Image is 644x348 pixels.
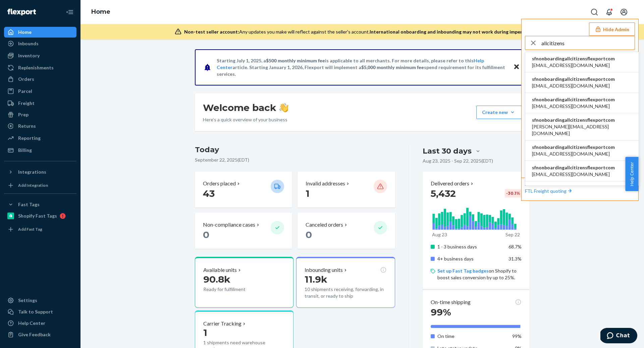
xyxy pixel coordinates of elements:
button: Open account menu [617,5,631,19]
p: 4+ business days [437,255,503,262]
div: Freight [18,100,35,107]
button: Non-compliance cases 0 [195,213,292,249]
a: Help Center [4,318,76,329]
p: Available units [203,266,237,274]
div: Orders [18,76,34,82]
a: Inbounds [4,38,76,49]
div: Shopify Fast Tags [18,213,57,219]
button: Give Feedback [4,329,76,340]
span: 1 [203,327,207,338]
button: Close Navigation [63,5,76,19]
button: Talk to Support [4,306,76,317]
h3: Today [195,144,395,155]
span: [PERSON_NAME][EMAIL_ADDRESS][DOMAIN_NAME] [532,123,632,137]
button: Open Search Box [588,5,601,19]
span: sfnonboardingallcitizensflexportcom [532,55,615,62]
span: 31.3% [508,256,522,262]
p: On-time shipping [431,298,471,306]
button: Integrations [4,167,76,177]
div: Returns [18,123,36,129]
div: Last 30 days [423,146,472,156]
span: Non-test seller account: [184,29,239,35]
ol: breadcrumbs [86,2,116,22]
p: Canceled orders [306,221,343,229]
p: 1 - 3 business days [437,243,503,250]
button: Delivered orders [431,180,475,187]
div: Add Fast Tag [18,226,42,232]
p: 10 shipments receiving, forwarding, in transit, or ready to ship [305,286,386,299]
button: Canceled orders 0 [298,213,395,249]
button: Fast Tags [4,199,76,210]
span: 99% [431,306,451,318]
p: Non-compliance cases [203,221,255,229]
span: 99% [512,333,522,339]
p: Starting July 1, 2025, a is applicable to all merchants. For more details, please refer to this a... [217,57,507,77]
span: 68.7% [508,244,522,249]
span: [EMAIL_ADDRESS][DOMAIN_NAME] [532,151,615,157]
button: Close [512,62,521,72]
div: Reporting [18,135,41,141]
p: Carrier Tracking [203,320,241,328]
a: Add Fast Tag [4,224,76,235]
span: sfnonboardingallcitizensflexportcom [532,117,632,123]
a: Home [4,27,76,38]
p: Inbounding units [305,266,343,274]
p: Invalid addresses [306,180,345,187]
div: Replenishments [18,64,54,71]
div: Add Integration [18,182,48,188]
a: FTL Freight quoting [525,188,573,194]
a: Home [91,8,110,15]
h1: Welcome back [203,102,288,114]
span: [EMAIL_ADDRESS][DOMAIN_NAME] [532,62,615,69]
a: Settings [4,295,76,306]
span: 0 [203,229,209,240]
span: [EMAIL_ADDRESS][DOMAIN_NAME] [532,82,615,89]
span: 1 [306,188,310,199]
p: Aug 23, 2025 - Sep 22, 2025 ( EDT ) [423,158,493,164]
span: sfnonboardingallcitizensflexportcom [532,164,615,171]
a: Prep [4,109,76,120]
p: September 22, 2025 ( EDT ) [195,157,395,163]
span: International onboarding and inbounding may not work during impersonation. [370,29,543,35]
div: Prep [18,111,29,118]
img: Flexport logo [7,9,36,15]
span: sfnonboardingallcitizensflexportcom [532,144,615,151]
a: Shopify Fast Tags [4,211,76,221]
img: hand-wave emoji [279,103,288,112]
button: Orders placed 43 [195,172,292,208]
button: Invalid addresses 1 [298,172,395,208]
iframe: Opens a widget where you can chat to one of our agents [600,328,637,345]
span: $5,000 monthly minimum fee [361,64,424,70]
span: sfnonboardingallcitizensflexportcom [532,76,615,82]
span: sfnonboardingallcitizensflexportcom [532,185,615,191]
p: Ready for fulfillment [203,286,265,293]
button: Hide Admin [589,22,635,36]
a: Billing [4,145,76,156]
a: Set up Fast Tag badges [437,268,489,274]
button: Inbounding units11.9k10 shipments receiving, forwarding, in transit, or ready to ship [296,257,395,308]
p: Here’s a quick overview of your business [203,116,288,123]
div: Integrations [18,169,46,175]
span: 11.9k [305,274,327,285]
p: On time [437,333,503,340]
div: Settings [18,297,37,304]
div: -30.1 % [505,189,522,197]
div: Talk to Support [18,308,53,315]
a: Replenishments [4,62,76,73]
span: [EMAIL_ADDRESS][DOMAIN_NAME] [532,103,615,110]
div: Fast Tags [18,201,40,208]
p: on Shopify to boost sales conversion by up to 25%. [437,268,522,281]
div: Help Center [18,320,45,327]
span: Help Center [625,157,638,191]
p: Orders placed [203,180,236,187]
span: [EMAIL_ADDRESS][DOMAIN_NAME] [532,171,615,178]
a: Orders [4,74,76,84]
a: Inventory [4,50,76,61]
span: 5,432 [431,188,456,199]
span: 0 [306,229,312,240]
button: Open notifications [602,5,616,19]
div: Any updates you make will reflect against the seller's account. [184,28,543,35]
a: Reporting [4,133,76,143]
